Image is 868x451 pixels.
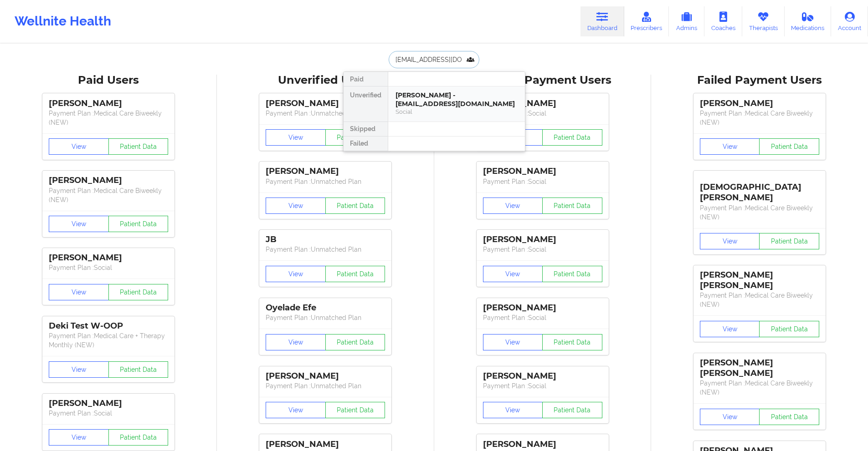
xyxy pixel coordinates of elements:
p: Payment Plan : Unmatched Plan [266,109,385,118]
a: Dashboard [580,6,624,36]
div: [PERSON_NAME] [PERSON_NAME] [700,270,819,291]
a: Medications [785,6,832,36]
div: Paid Users [6,73,211,87]
button: Patient Data [325,266,385,282]
div: Failed [344,137,388,151]
button: View [49,138,109,155]
div: [PERSON_NAME] [266,166,385,177]
div: [PERSON_NAME] [483,371,602,381]
a: Prescribers [624,6,669,36]
div: [PERSON_NAME] [266,439,385,450]
button: Patient Data [325,402,385,418]
p: Payment Plan : Social [483,313,602,322]
div: [PERSON_NAME] [49,175,168,186]
div: Skipped [344,122,388,137]
div: [PERSON_NAME] [483,166,602,177]
div: Unverified [344,86,388,122]
button: View [266,334,326,350]
p: Payment Plan : Medical Care Biweekly (NEW) [49,109,168,127]
p: Payment Plan : Unmatched Plan [266,177,385,186]
button: Patient Data [108,138,169,155]
div: [PERSON_NAME] [483,303,602,313]
div: JB [266,234,385,245]
button: Patient Data [542,266,602,282]
div: [PERSON_NAME] [483,439,602,450]
a: Coaches [704,6,742,36]
div: [PERSON_NAME] [266,371,385,381]
p: Payment Plan : Social [483,381,602,390]
button: View [49,284,109,300]
button: View [700,409,760,425]
p: Payment Plan : Medical Care Biweekly (NEW) [700,203,819,222]
button: View [483,266,543,282]
div: [PERSON_NAME] [483,234,602,245]
button: View [483,402,543,418]
button: Patient Data [759,409,819,425]
button: Patient Data [759,321,819,337]
p: Payment Plan : Medical Care Biweekly (NEW) [700,109,819,127]
p: Payment Plan : Social [49,409,168,418]
div: [PERSON_NAME] [PERSON_NAME] [700,358,819,379]
div: [DEMOGRAPHIC_DATA][PERSON_NAME] [700,175,819,203]
button: Patient Data [325,334,385,350]
div: [PERSON_NAME] [700,98,819,109]
button: View [266,129,326,146]
div: Unverified Users [223,73,427,87]
div: Failed Payment Users [657,73,862,87]
p: Payment Plan : Unmatched Plan [266,381,385,390]
button: Patient Data [108,284,169,300]
div: [PERSON_NAME] [266,98,385,109]
div: [PERSON_NAME] [49,253,168,263]
button: View [700,138,760,155]
a: Therapists [742,6,785,36]
button: View [266,266,326,282]
div: Skipped Payment Users [441,73,645,87]
p: Payment Plan : Social [483,109,602,118]
a: Account [831,6,868,36]
p: Payment Plan : Social [483,177,602,186]
p: Payment Plan : Medical Care Biweekly (NEW) [700,291,819,309]
button: Patient Data [759,233,819,249]
button: Patient Data [108,216,169,232]
a: Admins [669,6,704,36]
p: Payment Plan : Medical Care Biweekly (NEW) [49,186,168,204]
button: View [266,198,326,214]
button: View [483,334,543,350]
button: Patient Data [325,198,385,214]
button: Patient Data [759,138,819,155]
button: View [49,361,109,378]
p: Payment Plan : Unmatched Plan [266,245,385,254]
button: View [49,216,109,232]
button: Patient Data [542,334,602,350]
div: [PERSON_NAME] [49,398,168,409]
button: View [483,198,543,214]
div: Oyelade Efe [266,303,385,313]
p: Payment Plan : Social [49,263,168,272]
button: Patient Data [542,129,602,146]
button: View [266,402,326,418]
button: View [49,429,109,446]
p: Payment Plan : Unmatched Plan [266,313,385,322]
div: [PERSON_NAME] [483,98,602,109]
button: View [700,233,760,249]
button: Patient Data [542,198,602,214]
button: Patient Data [325,129,385,146]
p: Payment Plan : Social [483,245,602,254]
p: Payment Plan : Medical Care Biweekly (NEW) [700,379,819,397]
div: Deki Test W-OOP [49,321,168,331]
p: Payment Plan : Medical Care + Therapy Monthly (NEW) [49,331,168,350]
button: Patient Data [108,429,169,446]
div: Social [395,108,518,116]
div: [PERSON_NAME] - [EMAIL_ADDRESS][DOMAIN_NAME] [395,91,518,108]
div: Paid [344,72,388,86]
button: Patient Data [542,402,602,418]
button: Patient Data [108,361,169,378]
div: [PERSON_NAME] [49,98,168,109]
button: View [700,321,760,337]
